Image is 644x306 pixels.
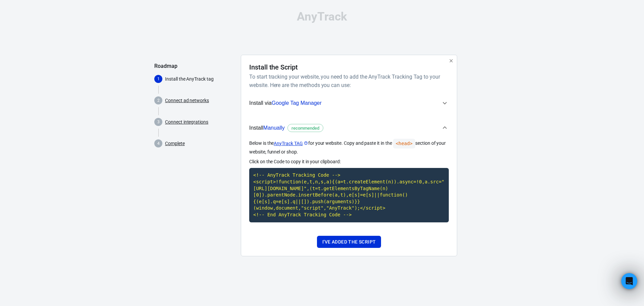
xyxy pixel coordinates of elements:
text: 4 [157,141,160,146]
code: <head> [393,139,415,148]
text: 3 [157,120,160,124]
text: 2 [157,98,160,103]
span: Manually [263,125,285,131]
a: Connect ad networks [165,97,209,104]
h6: To start tracking your website, you need to add the AnyTrack Tracking Tag to your website. Here a... [249,73,446,89]
iframe: Intercom live chat [621,273,637,289]
button: Install viaGoogle Tag Manager [249,95,449,112]
text: 1 [157,77,160,81]
p: Install the AnyTrack tag [165,76,235,83]
span: Install [249,124,323,132]
button: I've added the script [317,236,381,248]
span: Install via [249,99,322,107]
code: Click to copy [249,168,449,222]
span: Google Tag Manager [272,100,322,106]
button: InstallManuallyrecommended [249,117,449,139]
a: AnyTrack TAG [274,140,308,147]
h4: Install the Script [249,63,298,71]
a: Complete [165,140,185,147]
h5: Roadmap [154,63,235,70]
div: AnyTrack [154,11,490,23]
span: recommended [289,125,322,132]
a: Connect integrations [165,119,208,126]
p: Click on the Code to copy it in your clipboard: [249,158,449,165]
p: Below is the for your website. Copy and paste it in the section of your website, funnel or shop. [249,139,449,156]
